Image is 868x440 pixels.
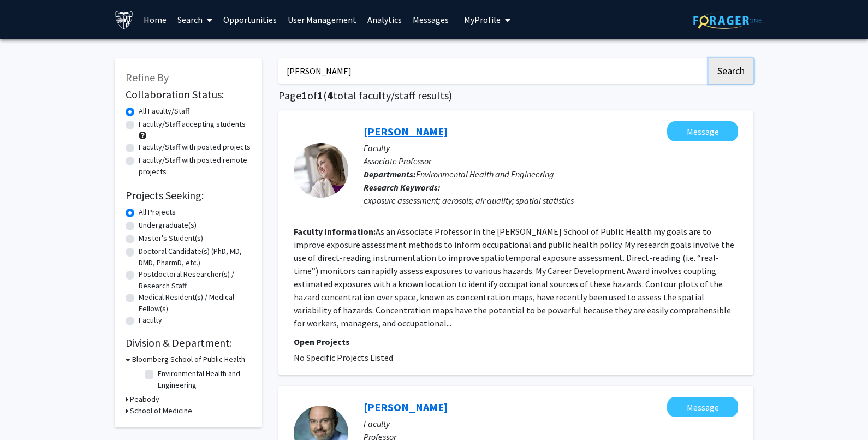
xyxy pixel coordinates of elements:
[8,391,46,432] iframe: Chat
[139,269,251,292] label: Postdoctoral Researcher(s) / Research Staff
[139,219,197,231] label: Undergraduate(s)
[282,1,362,39] a: User Management
[294,352,393,363] span: No Specific Projects Listed
[693,12,762,29] img: ForagerOne Logo
[364,141,738,154] p: Faculty
[301,88,307,102] span: 1
[364,124,448,138] a: [PERSON_NAME]
[278,58,707,84] input: Search Keywords
[126,336,251,349] h2: Division & Department:
[115,10,134,29] img: Johns Hopkins University Logo
[364,169,416,180] b: Departments:
[362,1,407,39] a: Analytics
[364,400,448,414] a: [PERSON_NAME]
[139,141,251,153] label: Faculty/Staff with posted projects
[172,1,218,39] a: Search
[294,335,738,348] p: Open Projects
[139,206,176,218] label: All Projects
[139,292,251,314] label: Medical Resident(s) / Medical Fellow(s)
[667,397,738,417] button: Message Raymond Koehler
[139,246,251,269] label: Doctoral Candidate(s) (PhD, MD, DMD, PharmD, etc.)
[327,88,333,102] span: 4
[126,70,169,84] span: Refine By
[158,368,248,391] label: Environmental Health and Engineering
[126,189,251,202] h2: Projects Seeking:
[416,169,554,180] span: Environmental Health and Engineering
[317,88,323,102] span: 1
[139,118,246,130] label: Faculty/Staff accepting students
[464,14,501,25] span: My Profile
[139,314,162,326] label: Faculty
[667,121,738,141] button: Message Kirsten Koehler
[139,105,189,117] label: All Faculty/Staff
[407,1,454,39] a: Messages
[294,226,376,237] b: Faculty Information:
[709,58,753,84] button: Search
[126,88,251,101] h2: Collaboration Status:
[139,233,203,244] label: Master's Student(s)
[138,1,172,39] a: Home
[278,89,753,102] h1: Page of ( total faculty/staff results)
[132,354,245,365] h3: Bloomberg School of Public Health
[364,417,738,430] p: Faculty
[139,154,251,177] label: Faculty/Staff with posted remote projects
[364,182,441,193] b: Research Keywords:
[294,226,734,329] fg-read-more: As an Associate Professor in the [PERSON_NAME] School of Public Health my goals are to improve ex...
[364,154,738,168] p: Associate Professor
[364,194,738,207] div: exposure assessment; aerosols; air quality; spatial statistics
[218,1,282,39] a: Opportunities
[130,405,192,417] h3: School of Medicine
[130,394,159,405] h3: Peabody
